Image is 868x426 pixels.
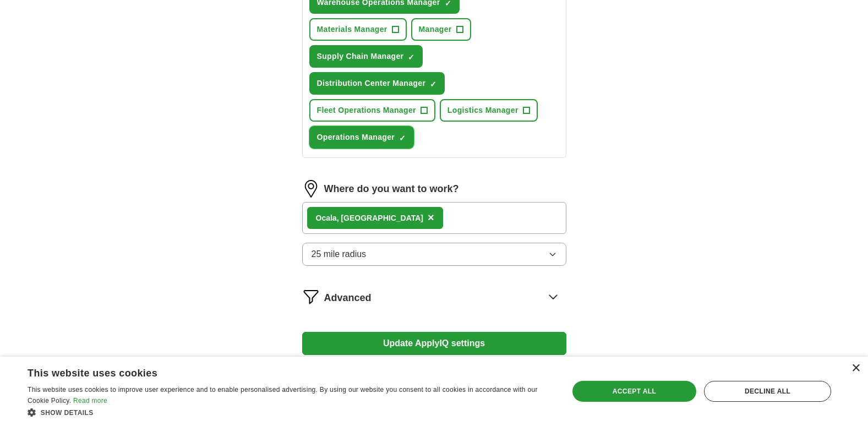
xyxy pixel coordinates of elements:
[399,134,406,143] span: ✓
[317,132,395,143] span: Operations Manager
[324,182,459,196] label: Where do you want to work?
[302,243,566,266] button: 25 mile radius
[572,381,696,402] div: Accept all
[309,99,435,122] button: Fleet Operations Manager
[28,363,525,380] div: This website uses cookies
[419,24,452,35] span: Manager
[704,381,831,402] div: Decline all
[411,18,471,41] button: Manager
[428,210,434,226] button: ×
[317,24,387,35] span: Materials Manager
[851,364,860,373] div: Close
[309,126,414,149] button: Operations Manager✓
[302,288,320,305] img: filter
[312,248,367,261] span: 25 mile radius
[309,72,445,95] button: Distribution Center Manager✓
[317,78,426,89] span: Distribution Center Manager
[447,105,518,116] span: Logistics Manager
[317,105,416,116] span: Fleet Operations Manager
[28,386,538,405] span: This website uses cookies to improve user experience and to enable personalised advertising. By u...
[430,80,436,89] span: ✓
[408,53,414,62] span: ✓
[309,45,423,68] button: Supply Chain Manager✓
[324,291,372,305] span: Advanced
[317,51,404,62] span: Supply Chain Manager
[73,397,107,405] a: Read more, opens a new window
[428,211,434,223] span: ×
[316,212,424,224] div: Ocala, [GEOGRAPHIC_DATA]
[28,407,553,418] div: Show details
[440,99,538,122] button: Logistics Manager
[41,409,94,417] span: Show details
[302,180,320,198] img: location.png
[302,332,566,355] button: Update ApplyIQ settings
[309,18,407,41] button: Materials Manager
